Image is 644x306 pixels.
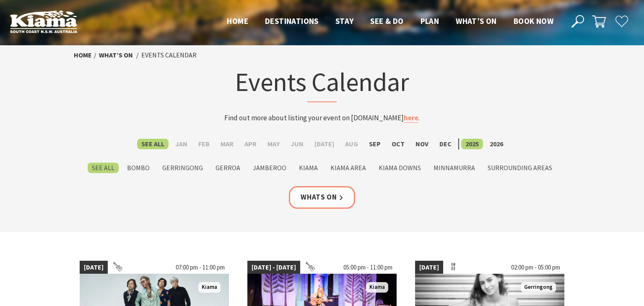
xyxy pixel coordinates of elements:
label: Oct [387,139,409,149]
span: Stay [335,16,354,26]
span: 05:00 pm - 11:00 pm [339,261,397,274]
span: Kiama [366,282,388,293]
label: Feb [194,139,214,149]
span: Home [227,16,248,26]
label: Jan [171,139,192,149]
label: [DATE] [310,139,338,149]
span: Gerringong [521,282,556,293]
label: Bombo [123,163,154,173]
label: Sep [365,139,385,149]
span: Kiama [198,282,221,293]
label: Minnamurra [429,163,479,173]
nav: Main Menu [218,15,562,29]
label: Mar [216,139,238,149]
label: May [263,139,284,149]
span: Destinations [265,16,319,26]
span: What’s On [456,16,497,26]
label: Apr [240,139,261,149]
label: Nov [411,139,433,149]
span: See & Do [370,16,403,26]
a: What’s On [99,51,133,60]
span: 02:00 pm - 05:00 pm [507,261,564,274]
label: Gerringong [158,163,207,173]
label: Jamberoo [249,163,291,173]
span: Book now [514,16,553,26]
label: 2025 [461,139,483,149]
h1: Events Calendar [158,65,486,102]
img: Kiama Logo [10,10,77,33]
span: [DATE] [415,261,443,274]
a: Whats On [289,186,355,208]
span: [DATE] [80,261,108,274]
label: Surrounding Areas [483,163,556,173]
label: Dec [435,139,456,149]
a: Home [74,51,92,60]
label: Kiama Area [326,163,370,173]
li: Events Calendar [141,50,197,61]
label: Kiama Downs [374,163,425,173]
label: Gerroa [211,163,244,173]
span: Plan [421,16,439,26]
label: Kiama [295,163,322,173]
label: Jun [286,139,308,149]
span: 07:00 pm - 11:00 pm [171,261,229,274]
label: 2026 [486,139,507,149]
label: Aug [341,139,362,149]
label: See All [88,163,119,173]
span: [DATE] - [DATE] [247,261,300,274]
a: here [404,113,418,123]
p: Find out more about listing your event on [DOMAIN_NAME] . [158,112,486,124]
label: See All [137,139,169,149]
